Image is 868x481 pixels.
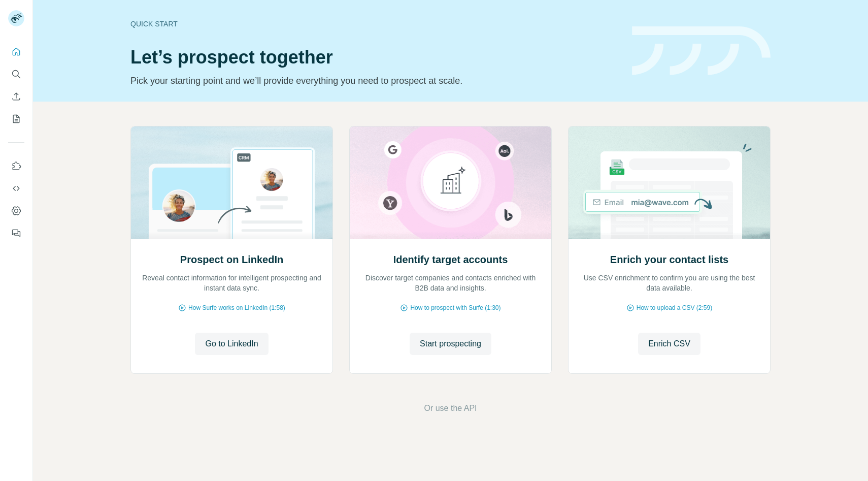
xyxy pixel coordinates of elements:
[632,26,771,76] img: banner
[579,273,760,293] p: Use CSV enrichment to confirm you are using the best data available.
[8,110,24,128] button: My lists
[8,43,24,61] button: Quick start
[180,252,283,267] h2: Prospect on LinkedIn
[349,126,552,239] img: Identify target accounts
[130,74,620,88] p: Pick your starting point and we’ll provide everything you need to prospect at scale.
[8,157,24,175] button: Use Surfe on LinkedIn
[8,65,24,83] button: Search
[638,333,700,355] button: Enrich CSV
[637,303,712,312] span: How to upload a CSV (2:59)
[130,47,620,68] h1: Let’s prospect together
[424,402,477,414] button: Or use the API
[393,252,508,267] h2: Identify target accounts
[205,338,258,350] span: Go to LinkedIn
[195,333,268,355] button: Go to LinkedIn
[420,338,481,350] span: Start prospecting
[568,126,771,239] img: Enrich your contact lists
[8,202,24,220] button: Dashboard
[8,224,24,242] button: Feedback
[410,303,500,312] span: How to prospect with Surfe (1:30)
[8,87,24,106] button: Enrich CSV
[130,126,333,239] img: Prospect on LinkedIn
[610,252,728,267] h2: Enrich your contact lists
[141,273,322,293] p: Reveal contact information for intelligent prospecting and instant data sync.
[360,273,541,293] p: Discover target companies and contacts enriched with B2B data and insights.
[8,179,24,198] button: Use Surfe API
[130,19,620,29] div: Quick start
[410,333,491,355] button: Start prospecting
[648,338,690,350] span: Enrich CSV
[188,303,285,312] span: How Surfe works on LinkedIn (1:58)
